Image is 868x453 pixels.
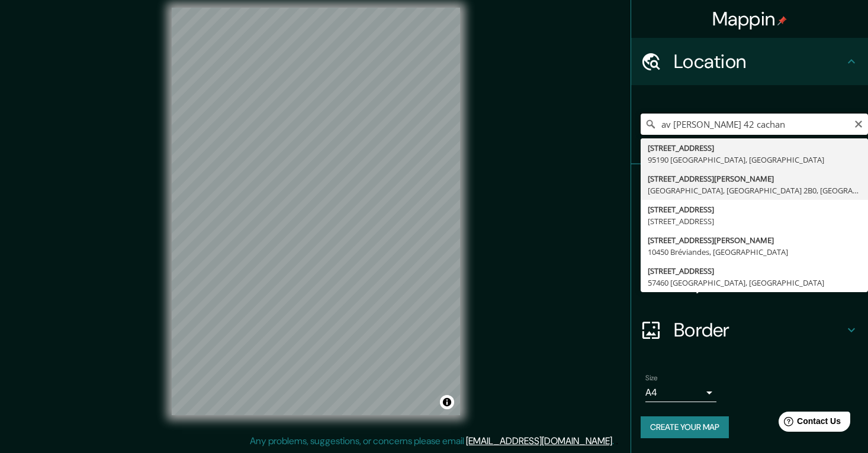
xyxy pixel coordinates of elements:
[172,8,460,415] canvas: Map
[648,203,861,215] div: [STREET_ADDRESS]
[648,173,861,185] div: [STREET_ADDRESS][PERSON_NAME]
[648,185,861,196] div: [GEOGRAPHIC_DATA], [GEOGRAPHIC_DATA] 2B0, [GEOGRAPHIC_DATA]
[674,50,844,73] h4: Location
[712,7,787,31] h4: Mappin
[641,114,868,135] input: Pick your city or area
[631,259,868,306] div: Layout
[648,154,861,166] div: 95190 [GEOGRAPHIC_DATA], [GEOGRAPHIC_DATA]
[854,118,863,129] button: Clear
[631,164,868,212] div: Pins
[631,212,868,259] div: Style
[631,38,868,85] div: Location
[641,416,729,438] button: Create your map
[648,277,861,289] div: 57460 [GEOGRAPHIC_DATA], [GEOGRAPHIC_DATA]
[648,234,861,246] div: [STREET_ADDRESS][PERSON_NAME]
[645,373,658,383] label: Size
[616,434,618,448] div: .
[777,16,787,25] img: pin-icon.png
[250,434,614,448] p: Any problems, suggestions, or concerns please email .
[674,271,844,295] h4: Layout
[674,318,844,342] h4: Border
[648,265,861,277] div: [STREET_ADDRESS]
[466,435,612,447] a: [EMAIL_ADDRESS][DOMAIN_NAME]
[648,246,861,258] div: 10450 Bréviandes, [GEOGRAPHIC_DATA]
[631,306,868,354] div: Border
[648,215,861,227] div: [STREET_ADDRESS]
[763,407,855,440] iframe: Help widget launcher
[614,434,616,448] div: .
[648,142,861,154] div: [STREET_ADDRESS]
[645,383,716,402] div: A4
[440,395,454,409] button: Toggle attribution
